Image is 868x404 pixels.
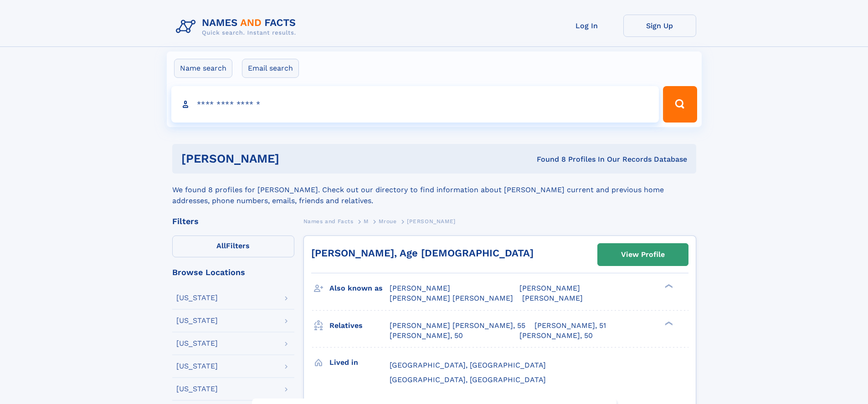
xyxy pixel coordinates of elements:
[172,217,294,225] div: Filters
[174,59,232,78] label: Name search
[663,283,673,289] div: ❯
[408,154,687,164] div: Found 8 Profiles In Our Records Database
[172,174,696,206] div: We found 8 profiles for [PERSON_NAME]. Check out our directory to find information about [PERSON_...
[176,294,218,302] div: [US_STATE]
[663,86,697,123] button: Search Button
[390,294,513,302] span: [PERSON_NAME] [PERSON_NAME]
[550,15,623,37] a: Log In
[621,244,665,265] div: View Profile
[390,361,546,369] span: [GEOGRAPHIC_DATA], [GEOGRAPHIC_DATA]
[303,215,354,227] a: Names and Facts
[598,244,688,266] a: View Profile
[364,218,369,225] span: M
[172,235,294,257] label: Filters
[329,355,390,370] h3: Lived in
[390,284,450,292] span: [PERSON_NAME]
[329,281,390,296] h3: Also known as
[519,331,593,341] a: [PERSON_NAME], 50
[329,318,390,333] h3: Relatives
[176,317,218,324] div: [US_STATE]
[522,294,583,302] span: [PERSON_NAME]
[534,321,606,331] a: [PERSON_NAME], 51
[390,321,525,331] a: [PERSON_NAME] [PERSON_NAME], 55
[242,59,299,78] label: Email search
[390,331,463,341] a: [PERSON_NAME], 50
[379,218,396,225] span: Mroue
[176,385,218,393] div: [US_STATE]
[663,320,673,326] div: ❯
[181,153,408,164] h1: [PERSON_NAME]
[407,218,456,225] span: [PERSON_NAME]
[216,241,226,250] span: All
[311,247,534,259] a: [PERSON_NAME], Age [DEMOGRAPHIC_DATA]
[172,15,303,39] img: Logo Names and Facts
[176,363,218,370] div: [US_STATE]
[171,86,659,123] input: search input
[623,15,696,37] a: Sign Up
[390,375,546,384] span: [GEOGRAPHIC_DATA], [GEOGRAPHIC_DATA]
[176,340,218,347] div: [US_STATE]
[379,215,396,227] a: Mroue
[364,215,369,227] a: M
[172,268,294,276] div: Browse Locations
[519,284,580,292] span: [PERSON_NAME]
